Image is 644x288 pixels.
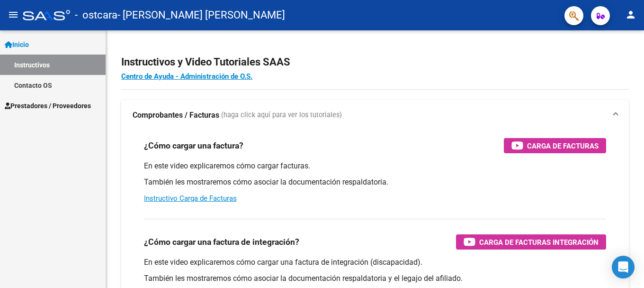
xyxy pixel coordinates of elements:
[121,53,629,71] h2: Instructivos y Video Tutoriales SAAS
[527,140,599,152] span: Carga de Facturas
[144,257,606,268] p: En este video explicaremos cómo cargar una factura de integración (discapacidad).
[144,273,606,284] p: También les mostraremos cómo asociar la documentación respaldatoria y el legajo del afiliado.
[144,161,606,171] p: En este video explicaremos cómo cargar facturas.
[117,5,285,26] span: - [PERSON_NAME] [PERSON_NAME]
[625,9,636,20] mat-icon: person
[479,236,599,248] span: Carga de Facturas Integración
[5,101,91,111] span: Prestadores / Proveedores
[144,177,606,187] p: También les mostraremos cómo asociar la documentación respaldatoria.
[8,9,19,20] mat-icon: menu
[75,5,117,26] span: - ostcara
[121,100,629,130] mat-expansion-panel-header: Comprobantes / Facturas (haga click aquí para ver los tutoriales)
[144,235,299,249] h3: ¿Cómo cargar una factura de integración?
[5,39,29,50] span: Inicio
[221,110,342,121] span: (haga click aquí para ver los tutoriales)
[133,110,219,121] strong: Comprobantes / Facturas
[456,234,606,250] button: Carga de Facturas Integración
[144,194,237,203] a: Instructivo Carga de Facturas
[612,256,635,279] div: Open Intercom Messenger
[121,72,252,81] a: Centro de Ayuda - Administración de O.S.
[144,139,243,152] h3: ¿Cómo cargar una factura?
[504,138,606,153] button: Carga de Facturas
